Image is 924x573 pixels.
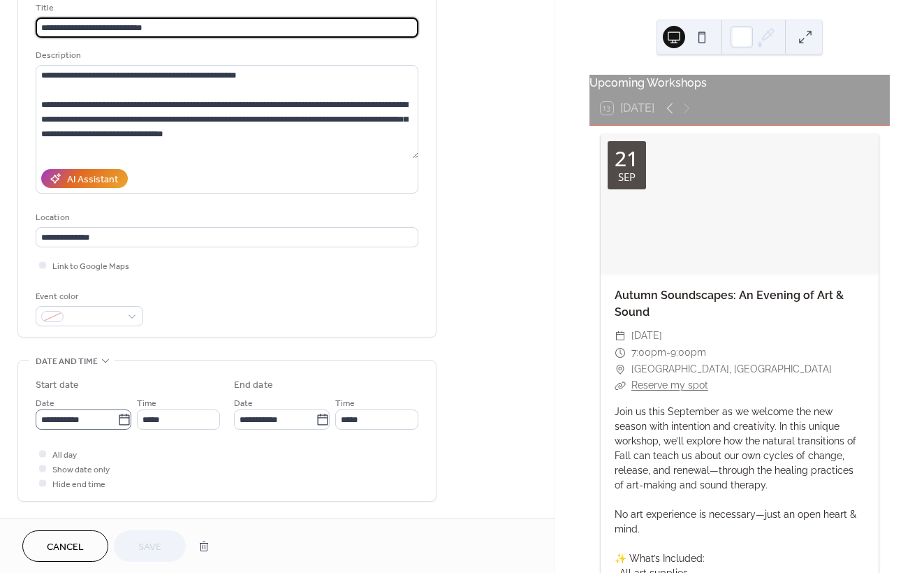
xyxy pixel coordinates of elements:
[36,1,416,15] div: Title
[36,378,79,393] div: Start date
[52,477,105,492] span: Hide end time
[615,289,844,319] a: Autumn Soundscapes: An Evening of Art & Sound
[615,148,638,169] div: 21
[615,361,626,378] div: ​
[36,396,54,411] span: Date
[137,396,156,411] span: Time
[36,354,98,369] span: Date and time
[47,540,84,555] span: Cancel
[631,344,666,361] span: 7:00pm
[67,173,118,187] div: AI Assistant
[36,289,140,304] div: Event color
[631,328,662,344] span: [DATE]
[618,172,636,182] div: Sep
[41,169,128,188] button: AI Assistant
[666,344,670,361] span: -
[52,463,110,477] span: Show date only
[631,379,708,391] a: Reserve my spot
[589,75,890,92] div: Upcoming Workshops
[234,378,273,393] div: End date
[615,344,626,361] div: ​
[234,396,253,411] span: Date
[52,259,129,274] span: Link to Google Maps
[335,396,355,411] span: Time
[615,377,626,394] div: ​
[615,328,626,344] div: ​
[631,361,832,378] span: [GEOGRAPHIC_DATA], [GEOGRAPHIC_DATA]
[22,530,108,562] button: Cancel
[36,48,416,63] div: Description
[36,210,416,225] div: Location
[670,344,706,361] span: 9:00pm
[52,448,77,463] span: All day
